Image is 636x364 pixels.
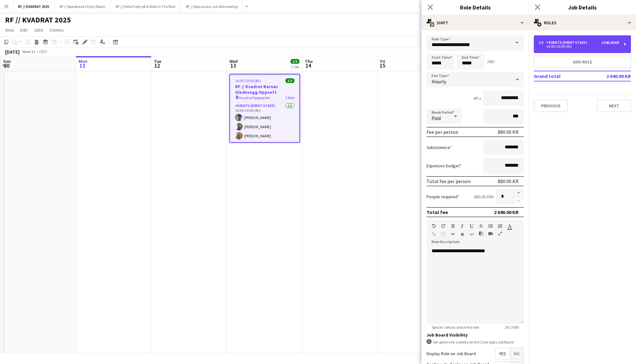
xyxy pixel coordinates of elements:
[510,348,523,359] span: No
[460,224,464,229] button: Italic
[469,232,474,237] button: HTML Code
[154,58,161,64] span: Tue
[304,62,313,69] span: 14
[427,351,476,356] label: Display Role on Job Board
[421,3,529,11] h3: Role Details
[31,26,46,34] a: Jobs
[5,27,14,33] span: View
[488,224,493,229] button: Unordered List
[498,224,502,229] button: Ordered List
[2,62,11,69] span: 10
[18,26,30,34] a: Edit
[597,99,631,112] button: Next
[230,84,299,95] h3: RF // Kvadrat Barnas Gledevegg Oppsett
[498,231,502,236] button: Fullscreen
[546,40,590,45] div: Events (Event Staff)
[291,59,299,64] span: 3/3
[421,15,529,30] div: Shift
[601,40,619,45] div: 2 640.00 KR
[432,78,446,85] span: Hourly
[500,325,524,330] span: 28 / 2000
[153,62,161,69] span: 12
[432,224,436,229] button: Undo
[529,3,636,11] h3: Job Details
[514,189,524,197] button: Increase
[13,0,55,13] button: RF // KVADRAT 2025
[20,27,27,33] span: Edit
[285,95,294,100] span: 1 Role
[494,209,519,215] div: 2 640.00 KR
[229,58,238,64] span: Wed
[427,129,458,135] div: Fee per person
[230,102,299,142] app-card-role: Events (Event Staff)3/316:00-20:00 (4h)[PERSON_NAME][PERSON_NAME][PERSON_NAME]
[3,58,11,64] span: Sun
[235,78,261,83] span: 16:00-20:00 (4h)
[380,58,385,64] span: Fri
[479,231,483,236] button: Paste as plain text
[427,145,452,150] label: Subsistence
[34,27,43,33] span: Jobs
[441,224,445,229] button: Redo
[479,224,483,229] button: Strikethrough
[427,194,459,200] label: People required
[427,325,484,330] span: Specific details about this role
[427,163,462,169] label: Expenses budget
[498,178,519,184] div: 880.00 KR
[305,58,313,64] span: Thu
[427,339,524,345] div: Set options for visibility on the Crew App’s Job Board
[55,0,111,13] button: RF // Sparebank1 Entry Room
[291,64,299,69] div: 1 Job
[111,0,181,13] button: RF // Hello Fresh på A Walk In The Park
[79,58,87,64] span: Mon
[450,224,455,229] button: Bold
[498,129,519,135] div: 880.00 KR
[427,209,448,215] div: Total fee
[47,26,66,34] a: Comms
[460,232,464,237] button: Clear Formatting
[432,115,441,121] span: Paid
[534,99,568,112] button: Previous
[591,71,631,81] td: 2 640.00 KR
[239,95,270,100] span: Kvadrat Kjøpsenter
[539,40,546,45] div: 3 x
[450,232,455,237] button: Horizontal Line
[495,348,510,359] span: Yes
[39,49,47,54] div: CEST
[21,49,37,54] span: Week 32
[78,62,87,69] span: 11
[488,231,493,236] button: Insert video
[427,178,471,184] div: Total fee per person
[473,95,481,101] div: 4h x
[534,71,591,81] td: Grand total
[529,15,636,30] div: Roles
[427,332,524,338] h3: Job Board Visibility
[469,224,474,229] button: Underline
[181,0,243,13] button: RF // Specsavers Juli Aktivisering
[229,74,300,143] app-job-card: 16:00-20:00 (4h)3/3RF // Kvadrat Barnas Gledevegg Oppsett Kvadrat Kjøpsenter1 RoleEvents (Event S...
[5,49,20,55] div: [DATE]
[507,224,512,229] button: Text Color
[5,15,71,25] h1: RF // KVADRAT 2025
[487,59,494,64] div: (4h)
[539,45,619,48] div: 16:00-20:00 (4h)
[3,26,16,34] a: View
[379,62,385,69] span: 15
[50,27,64,33] span: Comms
[286,78,294,83] span: 3/3
[228,62,238,69] span: 13
[474,194,493,200] div: 880.00 KR x
[534,56,631,68] button: Add role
